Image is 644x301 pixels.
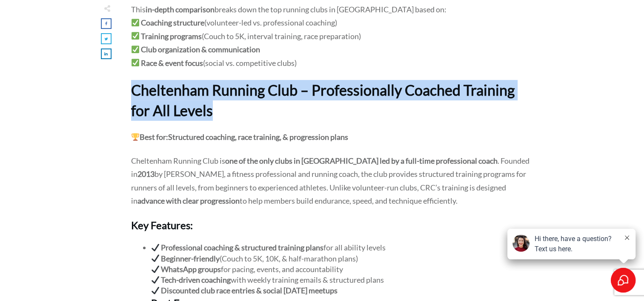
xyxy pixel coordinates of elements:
[141,31,202,41] strong: Training programs
[161,275,231,284] strong: Tech-driven coaching
[152,265,159,273] img: ✔️
[152,276,159,284] img: ✔️
[131,219,193,231] strong: Key Features:
[132,32,139,40] img: ✅
[152,254,159,262] img: ✔️
[161,243,323,252] strong: Professional coaching & structured training plans
[131,132,169,142] strong: Best for:
[141,58,203,68] strong: Race & event focus
[131,81,515,119] strong: Cheltenham Running Club – Professionally Coached Training for All Levels
[141,18,204,27] strong: Coaching structure
[161,254,220,263] strong: Beginner-friendly
[137,196,240,205] strong: advance with clear progression
[141,45,260,54] strong: Club organization & communication
[152,287,159,294] img: ✔️
[131,3,530,80] p: This breaks down the top running clubs in [GEOGRAPHIC_DATA] based on: (volunteer-led vs. professi...
[152,244,159,251] img: ✔️
[137,169,155,179] strong: 2013
[131,132,349,142] strong: Structured coaching, race training, & progression plans
[132,19,139,26] img: ✅
[132,133,139,141] img: 🏆
[131,154,530,218] p: Cheltenham Running Club is . Founded in by [PERSON_NAME], a fitness professional and running coac...
[132,59,139,66] img: ✅
[146,5,215,14] strong: in-depth comparison
[161,264,221,274] strong: WhatsApp groups
[132,45,139,53] img: ✅
[225,156,498,165] strong: one of the only clubs in [GEOGRAPHIC_DATA] led by a full-time professional coach
[161,286,338,295] strong: Discounted club race entries & social [DATE] meetups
